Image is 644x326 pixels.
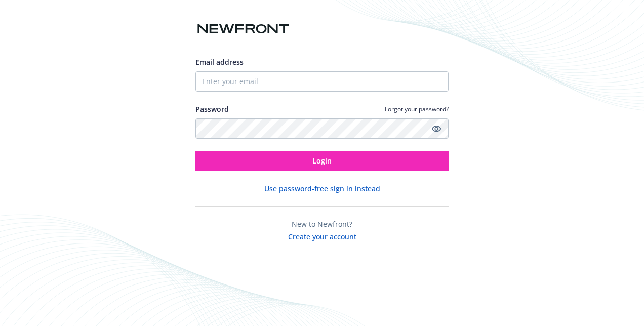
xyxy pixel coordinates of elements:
[264,183,380,194] button: Use password-free sign in instead
[312,156,332,166] span: Login
[195,71,449,92] input: Enter your email
[292,219,352,229] span: New to Newfront?
[195,20,291,38] img: Newfront logo
[195,118,449,139] input: Enter your password
[195,104,229,114] label: Password
[385,105,449,113] a: Forgot your password?
[430,123,442,135] a: Show password
[195,151,449,171] button: Login
[195,57,244,67] span: Email address
[288,229,356,242] button: Create your account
